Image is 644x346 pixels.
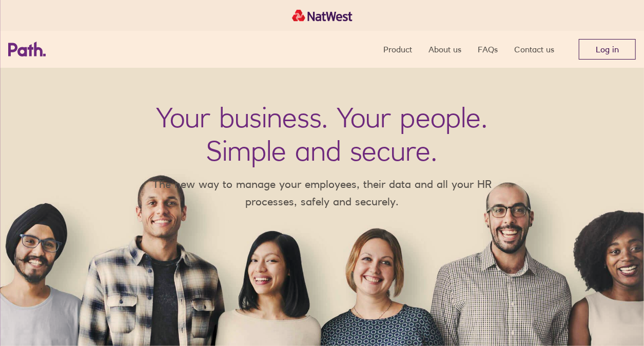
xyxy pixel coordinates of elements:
h1: Your business. Your people. Simple and secure. [157,101,488,167]
p: The new way to manage your employees, their data and all your HR processes, safely and securely. [138,176,507,210]
a: About us [428,31,461,68]
a: FAQs [478,31,498,68]
a: Contact us [514,31,554,68]
a: Log in [579,39,636,60]
a: Product [383,31,412,68]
